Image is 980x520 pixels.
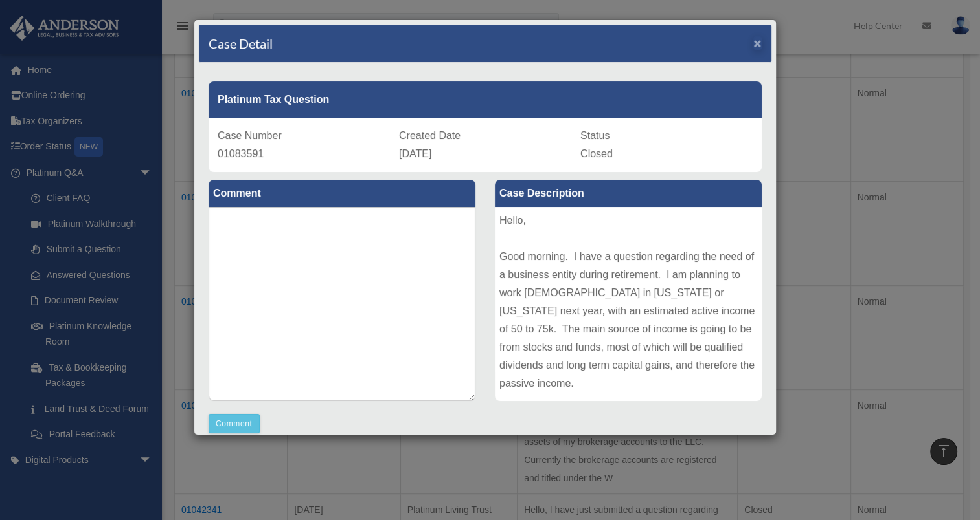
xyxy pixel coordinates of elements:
[209,180,475,207] label: Comment
[580,148,613,159] span: Closed
[399,130,461,141] span: Created Date
[753,36,762,50] button: Close
[753,36,762,50] span: ×
[580,130,610,141] span: Status
[209,34,273,52] h4: Case Detail
[218,148,264,159] span: 01083591
[495,180,762,207] label: Case Description
[209,414,260,433] button: Comment
[209,81,762,118] div: Platinum Tax Question
[399,148,431,159] span: [DATE]
[218,130,282,141] span: Case Number
[495,207,762,401] div: Hello, Good morning. I have a question regarding the need of a business entity during retirement....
